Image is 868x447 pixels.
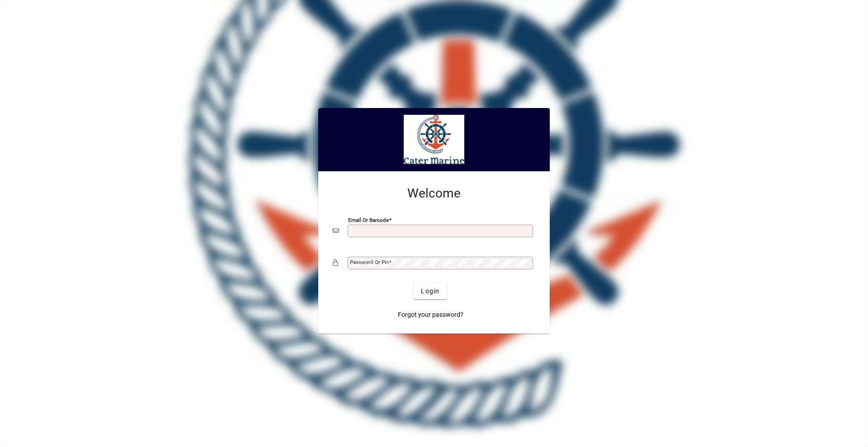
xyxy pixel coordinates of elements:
[398,310,463,320] span: Forgot your password?
[333,186,535,201] h2: Welcome
[394,306,467,323] a: Forgot your password?
[414,283,447,299] button: Login
[348,217,389,223] mat-label: Email or Barcode
[350,259,389,265] mat-label: Password or Pin
[421,287,439,296] span: Login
